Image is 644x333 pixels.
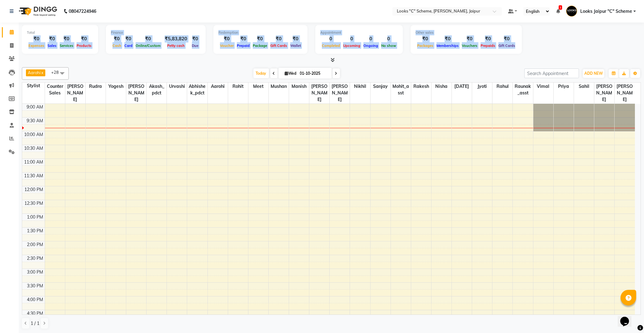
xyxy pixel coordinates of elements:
[26,283,45,289] div: 3:30 PM
[235,43,251,48] span: Prepaid
[111,35,123,43] div: ₹0
[559,5,562,10] span: 1
[289,35,302,43] div: ₹0
[533,83,553,90] span: Vimal
[342,43,362,48] span: Upcoming
[26,228,45,234] div: 1:30 PM
[126,83,146,103] span: [PERSON_NAME]
[46,43,58,48] span: Sales
[298,69,329,78] input: 2025-10-01
[26,214,45,220] div: 1:00 PM
[350,83,370,90] span: Nikhil
[452,83,472,90] span: [DATE]
[162,35,190,43] div: ₹5,83,820
[320,35,342,43] div: 0
[594,83,614,103] span: [PERSON_NAME]
[51,70,63,75] span: +28
[31,320,39,327] span: 1 / 1
[320,43,342,48] span: Completed
[26,296,45,303] div: 4:00 PM
[269,43,289,48] span: Gift Cards
[391,83,411,97] span: Mohit_asst
[166,43,186,48] span: Petty cash
[75,43,93,48] span: Products
[190,43,200,48] span: Due
[111,43,123,48] span: Cash
[167,83,187,90] span: Urvashi
[497,35,517,43] div: ₹0
[26,310,45,317] div: 4:30 PM
[235,35,251,43] div: ₹0
[615,83,635,103] span: [PERSON_NAME]
[479,35,497,43] div: ₹0
[580,8,632,15] span: Looks Jaipur "C" Scheme
[65,83,85,103] span: [PERSON_NAME]
[190,35,201,43] div: ₹0
[23,173,45,179] div: 11:30 AM
[26,269,45,275] div: 3:00 PM
[435,35,460,43] div: ₹0
[208,83,228,90] span: Aarohi
[187,83,207,97] span: Abhishek_pdct
[16,3,59,20] img: logo
[46,35,58,43] div: ₹0
[380,43,398,48] span: No show
[134,35,162,43] div: ₹0
[497,43,517,48] span: Gift Cards
[26,118,45,124] div: 9:30 AM
[26,241,45,248] div: 2:00 PM
[380,35,398,43] div: 0
[248,83,268,90] span: Meet
[524,68,579,78] input: Search Appointment
[283,71,298,76] span: Wed
[23,186,45,193] div: 12:00 PM
[123,35,134,43] div: ₹0
[218,43,235,48] span: Voucher
[45,83,65,97] span: Counter Sales
[27,43,46,48] span: Expenses
[69,3,96,20] b: 08047224946
[416,30,517,35] div: Other sales
[269,35,289,43] div: ₹0
[432,83,452,90] span: Nisha
[584,71,603,76] span: ADD NEW
[26,104,45,110] div: 9:00 AM
[251,43,269,48] span: Package
[362,35,380,43] div: 0
[289,83,309,90] span: Manish
[472,83,492,90] span: Jyoti
[27,30,93,35] div: Total
[492,83,512,90] span: Rahul
[41,70,43,75] a: x
[228,83,248,90] span: Rohit
[26,255,45,262] div: 2:30 PM
[106,83,126,90] span: Yogesh
[289,43,302,48] span: Wallet
[320,30,398,35] div: Appointment
[330,83,350,103] span: [PERSON_NAME]
[556,8,560,14] a: 1
[435,43,460,48] span: Memberships
[269,83,289,90] span: Mushan
[618,308,638,327] iframe: chat widget
[513,83,533,97] span: Raunak_asst
[583,69,604,78] button: ADD NEW
[218,30,302,35] div: Redemption
[58,43,75,48] span: Services
[147,83,167,97] span: Akash_pdct
[460,35,479,43] div: ₹0
[218,35,235,43] div: ₹0
[23,145,45,152] div: 10:30 AM
[22,83,45,89] div: Stylist
[416,43,435,48] span: Packages
[253,68,269,78] span: Today
[251,35,269,43] div: ₹0
[75,35,93,43] div: ₹0
[27,35,46,43] div: ₹0
[309,83,329,103] span: [PERSON_NAME]
[554,83,574,90] span: Priya
[342,35,362,43] div: 0
[28,70,41,75] span: Aarohi
[460,43,479,48] span: Vouchers
[23,131,45,138] div: 10:00 AM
